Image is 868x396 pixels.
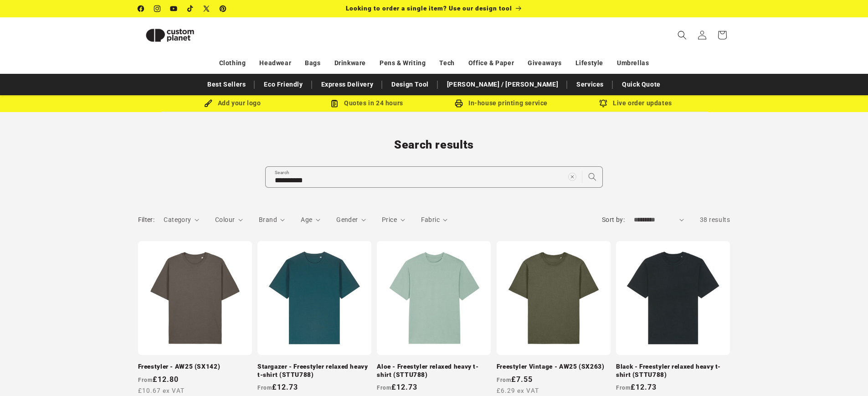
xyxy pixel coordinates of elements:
a: Headwear [259,55,291,71]
a: Umbrellas [617,55,649,71]
a: Tech [439,55,454,71]
a: Stargazer - Freestyler relaxed heavy t-shirt (STTU788) [257,363,371,379]
button: Search [582,167,602,187]
summary: Fabric (0 selected) [421,215,448,225]
img: Order updates [599,99,607,108]
summary: Category (0 selected) [164,215,199,225]
summary: Brand (0 selected) [259,215,285,225]
button: Clear search term [562,167,582,187]
img: Order Updates Icon [330,99,339,108]
summary: Search [672,25,692,45]
a: Freestyler - AW25 (SX142) [138,363,252,371]
a: Freestyler Vintage - AW25 (SX263) [497,363,611,371]
a: Lifestyle [575,55,603,71]
img: Custom Planet [138,21,202,50]
span: Age [301,216,312,223]
img: In-house printing [455,99,463,108]
a: Office & Paper [468,55,514,71]
h2: Filter: [138,215,155,225]
span: Price [382,216,397,223]
span: Brand [259,216,277,223]
a: Eco Friendly [259,77,307,93]
a: Custom Planet [134,17,232,53]
a: Giveaways [528,55,561,71]
a: Best Sellers [203,77,250,93]
summary: Age (0 selected) [301,215,320,225]
img: Brush Icon [204,99,212,108]
h1: Search results [138,138,730,152]
summary: Colour (0 selected) [215,215,243,225]
a: Clothing [219,55,246,71]
a: Bags [305,55,320,71]
span: Category [164,216,191,223]
div: Quotes in 24 hours [300,98,434,109]
a: Express Delivery [317,77,378,93]
summary: Gender (0 selected) [336,215,366,225]
a: Drinkware [334,55,366,71]
div: In-house printing service [434,98,569,109]
span: Gender [336,216,358,223]
span: Looking to order a single item? Use our design tool [346,5,512,12]
a: Quick Quote [617,77,665,93]
div: Add your logo [165,98,300,109]
label: Sort by: [602,216,625,223]
span: Colour [215,216,235,223]
a: [PERSON_NAME] / [PERSON_NAME] [442,77,563,93]
a: Pens & Writing [380,55,426,71]
a: Black - Freestyler relaxed heavy t-shirt (STTU788) [616,363,730,379]
a: Aloe - Freestyler relaxed heavy t-shirt (STTU788) [377,363,491,379]
span: 38 results [700,216,730,223]
span: Fabric [421,216,440,223]
div: Live order updates [569,98,703,109]
a: Design Tool [387,77,433,93]
a: Services [572,77,608,93]
summary: Price [382,215,405,225]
